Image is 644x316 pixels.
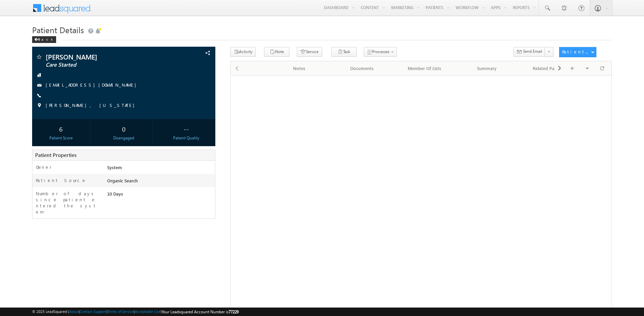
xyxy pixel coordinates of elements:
[518,61,581,75] a: Related Patients
[523,48,542,54] span: Send Email
[97,122,151,135] div: 0
[135,309,161,314] a: Acceptable Use
[393,61,456,75] a: Member Of Lists
[336,64,387,72] div: Documents
[105,177,215,187] div: Organic Search
[69,309,79,314] a: About
[372,49,389,54] span: Processes
[162,309,239,314] span: Your Leadsquared Account Number is
[46,62,160,68] span: Care Started
[32,36,56,43] div: Back
[97,135,151,141] div: Disengaged
[46,102,138,109] span: [PERSON_NAME], [US_STATE]
[230,47,256,57] button: Activity
[331,61,393,75] a: Documents
[34,122,88,135] div: 6
[297,47,322,57] button: Service
[399,64,450,72] div: Member Of Lists
[364,47,397,57] button: Processes
[46,82,140,88] a: [EMAIL_ADDRESS][DOMAIN_NAME]
[514,47,545,57] button: Send Email
[80,309,106,314] a: Contact Support
[268,61,331,75] a: Notes
[559,47,596,57] button: Patient Actions
[105,164,215,174] div: System
[36,177,87,183] label: Patient Source
[108,309,134,314] a: Terms of Service
[36,190,98,215] label: Number of days since patient entered the system
[36,164,52,170] label: Owner
[331,47,357,57] button: Task
[461,64,512,72] div: Summary
[274,64,325,72] div: Notes
[46,53,160,60] span: [PERSON_NAME]
[159,135,213,141] div: Patient Quality
[229,309,239,314] span: 77229
[524,64,575,72] div: Related Patients
[264,47,289,57] button: Note
[562,49,591,55] div: Patient Actions
[32,309,239,315] span: © 2025 LeadSquared | | | | |
[35,152,76,158] span: Patient Properties
[34,135,88,141] div: Patient Score
[159,122,213,135] div: --
[32,36,59,42] a: Back
[105,190,215,200] div: 10 Days
[32,24,84,35] span: Patient Details
[456,61,518,75] a: Summary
